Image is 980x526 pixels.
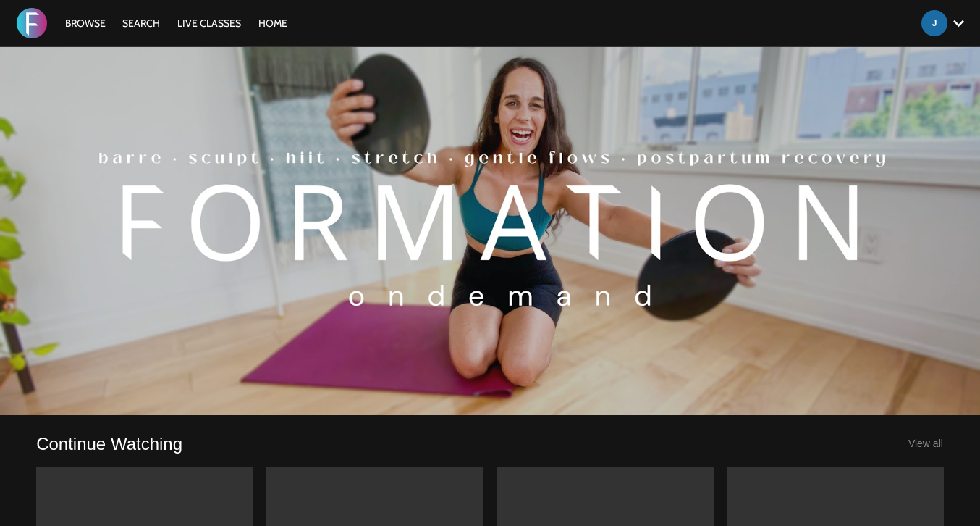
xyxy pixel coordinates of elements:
a: Search [115,17,167,30]
a: HOME [251,17,295,30]
a: Browse [58,17,113,30]
a: LIVE CLASSES [170,17,248,30]
img: FORMATION [17,8,47,38]
a: Continue Watching [36,433,182,455]
nav: Primary [58,16,295,30]
a: View all [908,438,943,449]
